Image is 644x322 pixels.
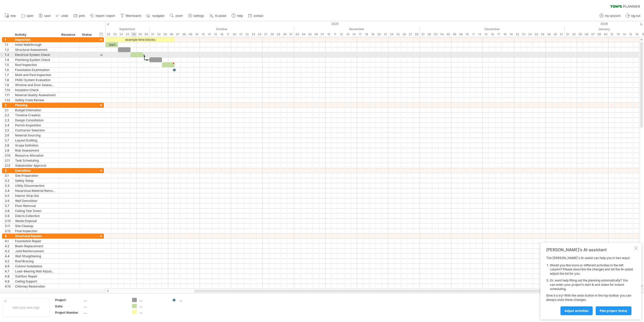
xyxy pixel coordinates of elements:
div: Tuesday, 30 September 2025 [143,32,149,37]
div: Friday, 16 January 2026 [634,32,640,37]
div: 4.6 [5,264,12,269]
div: 4.2 [5,244,12,248]
div: Wednesday, 24 December 2025 [527,32,533,37]
span: my account [605,14,620,18]
div: 3 [5,168,12,173]
div: Friday, 2 January 2026 [571,32,577,37]
div: 2.2 [5,113,12,118]
a: plan project (beta) [596,306,631,315]
span: contact [254,14,263,18]
div: Monday, 5 January 2026 [577,32,583,37]
a: log out [624,13,642,19]
div: Roof Inspection [15,62,56,67]
div: Thursday, 20 November 2025 [376,32,382,37]
div: Thursday, 23 October 2025 [250,32,256,37]
div: 1.6 [5,67,12,72]
div: 4.4 [5,254,12,259]
div: 1.9 [5,83,12,87]
span: help [237,14,243,18]
span: plan project (beta) [600,309,627,313]
div: Wall Demolition [15,198,56,203]
div: 4.7 [5,269,12,274]
div: Wednesday, 26 November 2025 [401,32,407,37]
div: Wednesday, 15 October 2025 [212,32,219,37]
div: Wednesday, 17 December 2025 [495,32,502,37]
div: 3.4 [5,188,12,193]
div: Safety Setup [15,178,56,183]
a: undo [55,13,70,19]
div: Tuesday, 6 January 2026 [583,32,590,37]
div: Friday, 31 October 2025 [288,32,294,37]
div: .... [84,304,126,308]
div: Monday, 22 September 2025 [105,32,112,37]
span: open [27,14,33,18]
div: 4.1 [5,239,12,243]
span: AI assist [215,14,226,18]
a: navigator [145,13,166,19]
div: 3.11 [5,224,12,228]
div: Thursday, 13 November 2025 [344,32,351,37]
div: Load-Bearing Wall Adjustment [15,269,56,274]
div: Wednesday, 31 December 2025 [558,32,565,37]
div: Friday, 28 November 2025 [414,32,420,37]
div: 2.11 [5,158,12,163]
div: 2.12 [5,163,12,168]
div: Friday, 12 December 2025 [476,32,483,37]
div: October 2025 [149,26,294,32]
div: Monday, 17 November 2025 [357,32,363,37]
div: Monday, 1 December 2025 [420,32,426,37]
div: Monday, 15 December 2025 [483,32,489,37]
div: 3.2 [5,178,12,183]
div: Tuesday, 9 December 2025 [458,32,464,37]
div: Monday, 8 December 2025 [451,32,458,37]
div: Hazardous Material Removal [15,188,56,193]
div: Tuesday, 11 November 2025 [332,32,338,37]
div: Timeline Creation [15,113,56,118]
div: Wednesday, 14 January 2026 [621,32,627,37]
div: 1.8 [5,78,12,82]
div: 4.5 [5,259,12,264]
div: Final Inspection [15,229,56,233]
a: new [4,13,17,19]
div: Task Scheduling [15,158,56,163]
div: Monday, 12 January 2026 [609,32,615,37]
div: 4.3 [5,249,12,254]
div: Status [82,32,93,37]
div: Tuesday, 16 December 2025 [489,32,495,37]
div: Thursday, 27 November 2025 [407,32,414,37]
div: 3.10 [5,219,12,223]
div: 1.5 [5,62,12,67]
div: Activity [15,32,56,37]
div: 2.9 [5,148,12,153]
div: Joist Reinforcement [15,249,56,254]
div: 2 [5,103,12,108]
div: Permit Acquisition [15,123,56,128]
div: 3.6 [5,198,12,203]
div: Window and Door Assessment [15,83,56,87]
span: navigator [152,14,165,18]
div: Tuesday, 23 September 2025 [112,32,118,37]
a: open [20,13,35,19]
div: 3.12 [5,229,12,233]
div: Tuesday, 7 October 2025 [175,32,181,37]
div: Risk Assessment [15,148,56,153]
div: Friday, 5 December 2025 [445,32,451,37]
a: filter/search [119,13,143,19]
span: zoom [175,14,183,18]
div: Debris Collection [15,213,56,218]
div: .... [84,310,126,315]
div: 2.10 [5,153,12,158]
div: Monday, 20 October 2025 [231,32,237,37]
div: Structural Assessment [15,47,56,52]
div: The [PERSON_NAME]'s AI-assist can help you in two ways: Give it a try! With the undo button in th... [546,256,633,315]
span: import / export [96,14,115,18]
div: Site Cleanup [15,224,56,228]
div: Project Number [55,310,83,315]
div: 3.3 [5,183,12,188]
div: Wednesday, 7 January 2026 [590,32,596,37]
div: Thursday, 16 October 2025 [219,32,225,37]
div: Friday, 3 October 2025 [162,32,168,37]
div: Wednesday, 8 October 2025 [181,32,187,37]
div: scroll to activity [99,52,104,58]
div: Monday, 6 October 2025 [168,32,175,37]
